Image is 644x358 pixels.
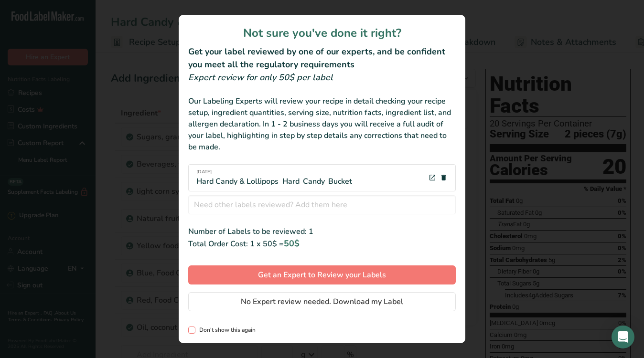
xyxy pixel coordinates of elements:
span: Don't show this again [195,326,256,334]
div: Total Order Cost: 1 x 50$ = [188,237,456,250]
button: Get an Expert to Review your Labels [188,265,456,284]
div: Open Intercom Messenger [612,326,634,348]
h2: Get your label reviewed by one of our experts, and be confident you meet all the regulatory requi... [188,45,456,71]
input: Need other labels reviewed? Add them here [188,195,456,214]
h1: Not sure you've done it right? [188,24,456,42]
span: [DATE] [196,168,352,176]
button: No Expert review needed. Download my Label [188,292,456,311]
span: No Expert review needed. Download my Label [241,296,403,307]
span: Get an Expert to Review your Labels [258,269,386,281]
div: Our Labeling Experts will review your recipe in detail checking your recipe setup, ingredient qua... [188,95,456,153]
div: Expert review for only 50$ per label [188,71,456,84]
span: 50$ [284,238,300,249]
div: Hard Candy & Lollipops_Hard_Candy_Bucket [196,168,352,187]
div: Number of Labels to be reviewed: 1 [188,226,456,237]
